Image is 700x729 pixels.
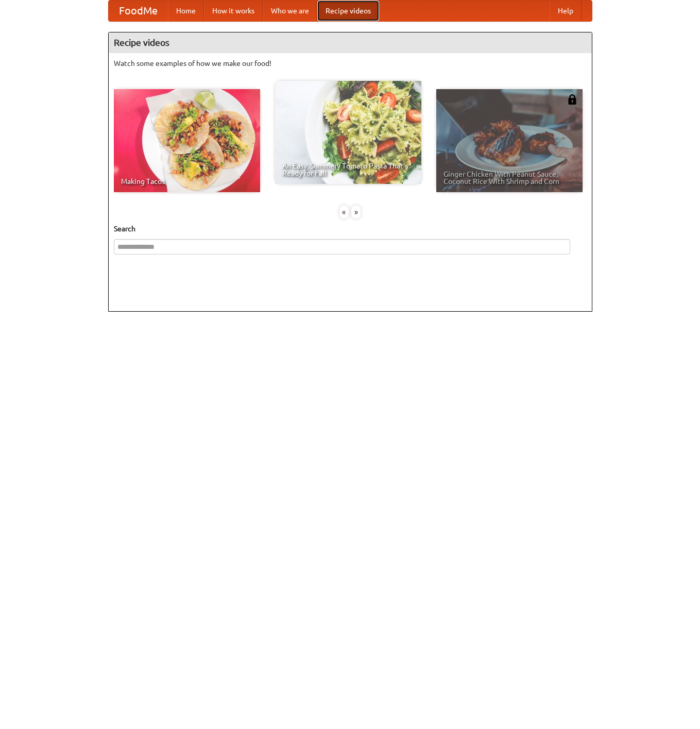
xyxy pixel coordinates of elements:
h5: Search [114,224,587,234]
p: Watch some examples of how we make our food! [114,58,587,69]
a: FoodMe [109,1,168,21]
img: 483408.png [567,94,577,105]
a: Making Tacos [114,89,260,192]
div: « [339,206,349,218]
span: Making Tacos [121,178,253,185]
a: How it works [204,1,263,21]
a: Who we are [263,1,317,21]
a: Recipe videos [317,1,379,21]
a: Home [168,1,204,21]
div: » [351,206,361,218]
a: Help [550,1,582,21]
h4: Recipe videos [109,32,592,53]
a: An Easy, Summery Tomato Pasta That's Ready for Fall [275,81,421,184]
span: An Easy, Summery Tomato Pasta That's Ready for Fall [282,162,414,177]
